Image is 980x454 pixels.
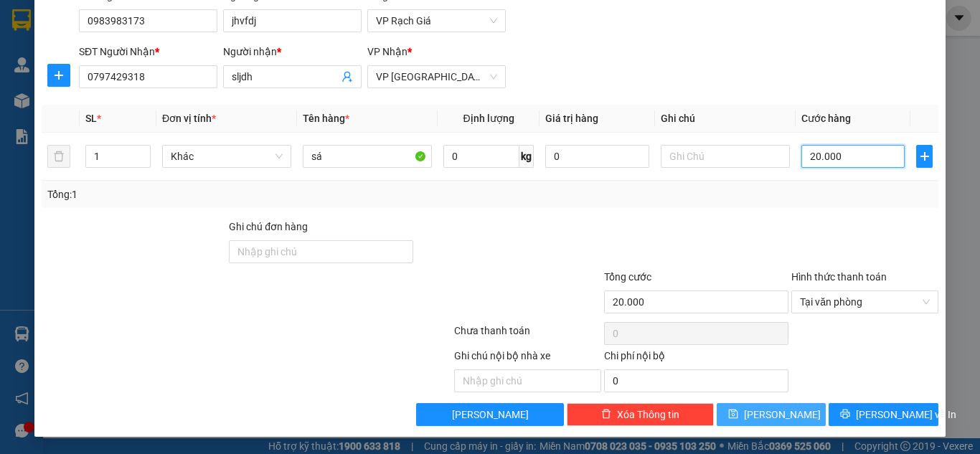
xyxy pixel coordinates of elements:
div: Ghi chú nội bộ nhà xe [454,348,601,369]
div: SĐT Người Nhận [79,44,217,60]
button: [PERSON_NAME] [416,403,563,426]
span: Xóa Thông tin [617,407,679,422]
span: Cước hàng [801,113,851,124]
span: Khác [171,146,283,167]
label: Ghi chú đơn hàng [229,221,308,232]
span: plus [917,151,932,162]
span: Tên hàng [303,113,349,124]
input: 0 [545,145,649,168]
span: Định lượng [463,113,514,124]
span: kg [519,145,534,168]
button: plus [47,64,70,87]
span: [PERSON_NAME] và In [856,407,956,422]
span: Giá trị hàng [545,113,598,124]
input: VD: Bàn, Ghế [303,145,432,168]
span: VP Rạch Giá [376,10,497,32]
span: user-add [341,71,353,82]
button: delete [47,145,70,168]
span: Đơn vị tính [162,113,216,124]
span: SL [85,113,97,124]
span: printer [840,409,850,420]
span: Tại văn phòng [800,291,930,313]
span: VP Hà Tiên [376,66,497,88]
div: Chi phí nội bộ [604,348,788,369]
th: Ghi chú [655,105,796,133]
input: Nhập ghi chú [454,369,601,392]
span: VP Nhận [367,46,407,57]
button: plus [916,145,933,168]
input: Ghi chú đơn hàng [229,240,413,263]
input: Ghi Chú [661,145,790,168]
label: Hình thức thanh toán [791,271,887,283]
div: Chưa thanh toán [453,323,603,348]
span: [PERSON_NAME] [744,407,821,422]
span: delete [601,409,611,420]
span: [PERSON_NAME] [452,407,529,422]
button: printer[PERSON_NAME] và In [829,403,938,426]
span: Tổng cước [604,271,651,283]
button: save[PERSON_NAME] [717,403,826,426]
span: plus [48,70,70,81]
button: deleteXóa Thông tin [567,403,714,426]
div: Người nhận [223,44,362,60]
div: Tổng: 1 [47,186,380,202]
span: save [728,409,738,420]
